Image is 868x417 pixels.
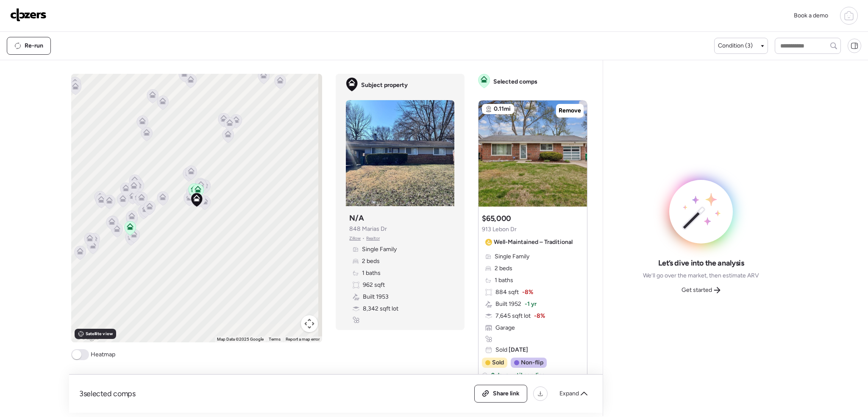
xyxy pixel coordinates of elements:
span: 848 Marias Dr [349,225,387,233]
a: Report a map error [286,337,320,341]
span: 1 baths [495,276,513,285]
span: 2 beds [362,257,380,266]
span: Sold [492,358,504,367]
span: 2 beds [495,264,512,273]
span: Built 1953 [363,293,389,301]
span: Well-Maintained – Traditional [494,238,573,246]
span: Non-flip [521,358,543,367]
span: Single Family [362,245,397,254]
span: Share link [493,389,520,398]
span: 2 days until pending [491,371,545,380]
span: Book a demo [794,12,828,19]
span: Heatmap [91,350,115,359]
span: 0.11mi [494,105,511,113]
button: Map camera controls [301,315,318,332]
span: Sold [495,346,528,354]
span: Subject property [361,81,408,90]
span: Let’s dive into the analysis [658,258,744,268]
img: Google [73,331,101,342]
span: 884 sqft [495,288,519,297]
span: Get started [682,286,712,294]
span: Satellite view [86,330,113,337]
span: We’ll go over the market, then estimate ARV [643,271,759,280]
span: Selected comps [493,78,537,86]
span: 8,342 sqft lot [363,305,398,313]
span: 3 selected comps [79,389,136,399]
span: 7,645 sqft lot [495,312,531,320]
span: Map Data ©2025 Google [217,337,264,341]
span: Zillow [349,235,361,242]
span: • [362,235,364,242]
span: Expand [559,389,579,398]
h3: $65,000 [482,213,511,224]
span: Condition (3) [718,42,753,50]
span: Remove [559,106,581,115]
span: 1 baths [362,269,381,277]
span: 913 Lebon Dr [482,225,517,234]
span: -8% [534,312,545,320]
span: Single Family [495,252,529,261]
a: Terms (opens in new tab) [269,337,281,341]
span: Re-run [25,42,43,50]
span: -1 yr [525,300,537,308]
h3: N/A [349,213,364,223]
span: Realtor [366,235,380,242]
a: Open this area in Google Maps (opens a new window) [73,331,101,342]
span: Built 1952 [495,300,521,308]
span: Garage [495,324,515,332]
span: [DATE] [507,346,528,353]
span: -8% [522,288,533,297]
img: Logo [10,8,47,22]
span: 962 sqft [363,281,385,289]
